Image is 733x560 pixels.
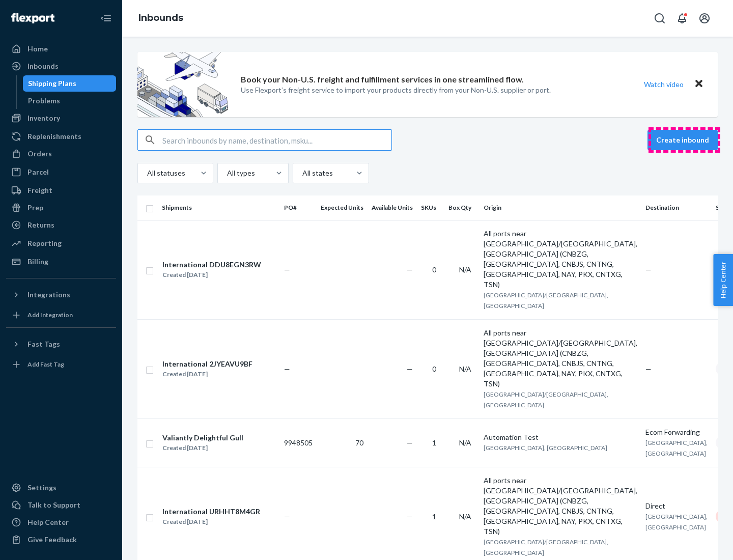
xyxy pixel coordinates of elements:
div: Add Fast Tag [27,360,64,369]
ol: breadcrumbs [130,4,191,33]
div: Talk to Support [27,500,80,510]
div: Created [DATE] [162,517,260,527]
div: Problems [28,96,60,106]
a: Replenishments [6,128,116,145]
div: Parcel [27,167,49,177]
div: Inventory [27,113,60,123]
a: Add Integration [6,307,116,323]
input: All states [301,168,302,178]
span: [GEOGRAPHIC_DATA], [GEOGRAPHIC_DATA] [484,444,607,452]
button: Close Navigation [96,8,116,29]
div: Reporting [27,238,62,248]
a: Talk to Support [6,497,116,513]
th: Shipments [158,195,280,220]
span: — [407,365,413,373]
a: Inventory [6,110,116,126]
button: Open Search Box [650,8,670,29]
div: Integrations [27,290,70,300]
div: International 2JYEAVU9BF [162,359,252,369]
th: Box Qty [444,195,480,220]
a: Inbounds [6,58,116,74]
th: Expected Units [317,195,368,220]
span: N/A [459,265,471,274]
a: Add Fast Tag [6,356,116,373]
input: Search inbounds by name, destination, msku... [162,130,391,150]
div: Automation Test [484,432,637,442]
p: Use Flexport’s freight service to import your products directly from your Non-U.S. supplier or port. [241,85,551,95]
span: N/A [459,512,471,521]
div: Give Feedback [27,535,77,545]
span: — [645,265,652,274]
span: N/A [459,438,471,447]
div: Created [DATE] [162,443,243,453]
button: Open account menu [694,8,715,29]
a: Problems [23,93,117,109]
span: 1 [432,512,436,521]
button: Give Feedback [6,531,116,548]
a: Returns [6,217,116,233]
div: Returns [27,220,54,230]
div: Home [27,44,48,54]
span: — [407,512,413,521]
div: Replenishments [27,131,81,142]
span: [GEOGRAPHIC_DATA], [GEOGRAPHIC_DATA] [645,439,708,457]
th: Available Units [368,195,417,220]
div: Help Center [27,517,69,527]
div: Valiantly Delightful Gull [162,433,243,443]
a: Home [6,41,116,57]
div: Prep [27,203,43,213]
div: Settings [27,483,57,493]
div: Created [DATE] [162,369,252,379]
a: Parcel [6,164,116,180]
span: [GEOGRAPHIC_DATA]/[GEOGRAPHIC_DATA], [GEOGRAPHIC_DATA] [484,538,608,556]
div: Created [DATE] [162,270,261,280]
span: — [645,365,652,373]
th: Destination [641,195,712,220]
p: Book your Non-U.S. freight and fulfillment services in one streamlined flow. [241,74,524,86]
span: 0 [432,365,436,373]
span: 0 [432,265,436,274]
div: International URHHT8M4GR [162,507,260,517]
th: Origin [480,195,641,220]
span: N/A [459,365,471,373]
th: PO# [280,195,317,220]
div: International DDU8EGN3RW [162,260,261,270]
input: All types [226,168,227,178]
a: Reporting [6,235,116,251]
span: 70 [355,438,363,447]
a: Settings [6,480,116,496]
span: [GEOGRAPHIC_DATA]/[GEOGRAPHIC_DATA], [GEOGRAPHIC_DATA] [484,291,608,310]
th: SKUs [417,195,444,220]
div: Ecom Forwarding [645,427,708,437]
td: 9948505 [280,418,317,467]
div: Freight [27,185,52,195]
span: [GEOGRAPHIC_DATA]/[GEOGRAPHIC_DATA], [GEOGRAPHIC_DATA] [484,390,608,409]
div: Add Integration [27,311,73,319]
button: Close [692,77,706,92]
img: Flexport logo [11,13,54,23]
button: Watch video [637,77,690,92]
div: Direct [645,501,708,511]
button: Create inbound [647,130,718,150]
a: Prep [6,200,116,216]
a: Freight [6,182,116,199]
div: All ports near [GEOGRAPHIC_DATA]/[GEOGRAPHIC_DATA], [GEOGRAPHIC_DATA] (CNBZG, [GEOGRAPHIC_DATA], ... [484,475,637,537]
span: 1 [432,438,436,447]
a: Shipping Plans [23,75,117,92]
input: All statuses [146,168,147,178]
div: Orders [27,149,52,159]
a: Billing [6,254,116,270]
button: Fast Tags [6,336,116,352]
span: — [284,265,290,274]
span: — [284,512,290,521]
a: Help Center [6,514,116,530]
div: Fast Tags [27,339,60,349]
button: Open notifications [672,8,692,29]
button: Integrations [6,287,116,303]
div: Shipping Plans [28,78,76,89]
span: — [407,265,413,274]
div: All ports near [GEOGRAPHIC_DATA]/[GEOGRAPHIC_DATA], [GEOGRAPHIC_DATA] (CNBZG, [GEOGRAPHIC_DATA], ... [484,328,637,389]
div: Billing [27,257,48,267]
button: Help Center [713,254,733,306]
